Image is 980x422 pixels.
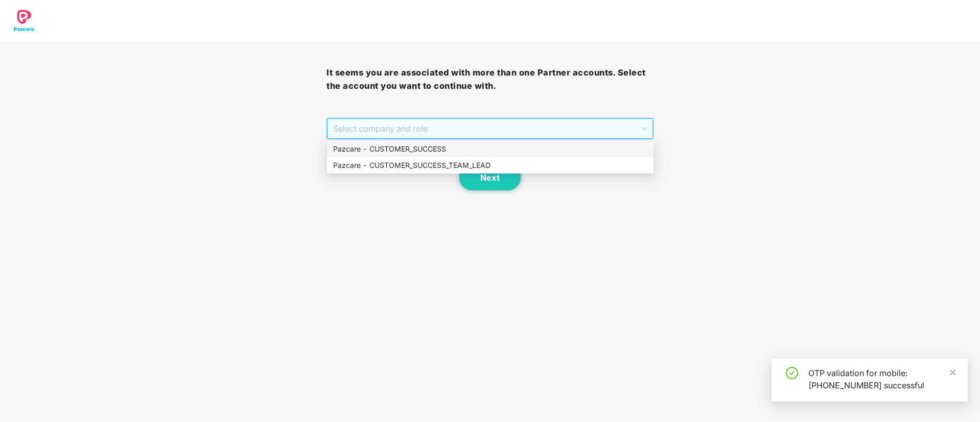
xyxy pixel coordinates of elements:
span: Select company and role [333,119,646,138]
span: close [949,369,956,376]
div: Pazcare - CUSTOMER_SUCCESS [327,141,654,157]
div: Pazcare - CUSTOMER_SUCCESS [333,143,647,155]
div: Pazcare - CUSTOMER_SUCCESS_TEAM_LEAD [327,157,654,173]
h3: It seems you are associated with more than one Partner accounts. Select the account you want to c... [326,66,653,92]
span: check-circle [786,367,798,379]
button: Next [459,165,521,190]
div: OTP validation for mobile: [PHONE_NUMBER] successful [808,367,955,391]
span: Next [480,173,500,183]
div: Pazcare - CUSTOMER_SUCCESS_TEAM_LEAD [333,160,647,171]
